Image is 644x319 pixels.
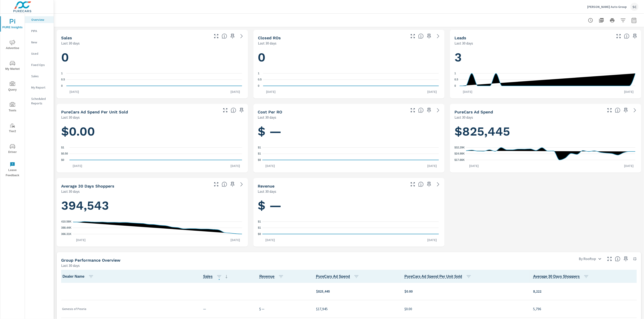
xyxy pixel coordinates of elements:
[2,40,23,51] span: Advertise
[61,110,128,114] h5: PureCars Ad Spend Per Unit Sold
[435,107,442,114] a: See more details in report
[61,50,243,65] h1: 0
[73,238,89,242] p: [DATE]
[25,50,54,57] div: Used
[263,89,279,94] p: [DATE]
[61,115,80,120] p: Last 30 days
[61,78,65,81] text: 0.5
[203,274,229,279] span: Sales
[619,16,628,25] button: Apply Filters
[222,182,227,187] span: A rolling 30 day total of daily Shoppers on the dealership website, averaged over the selected da...
[2,81,23,92] span: Query
[2,19,23,30] span: PURE Insights
[404,306,526,312] p: $0.00
[25,73,54,80] div: Sales
[238,181,245,188] a: See more details in report
[258,50,440,65] h1: 0
[61,226,72,230] text: 388.44K
[631,107,639,114] a: See more details in report
[31,51,50,56] p: Used
[229,181,236,188] span: Save this to your personalized report
[621,164,637,168] p: [DATE]
[61,198,243,213] h1: 394,543
[61,124,243,139] h1: $0.00
[25,61,54,68] div: Fixed Ops
[435,33,442,40] a: See more details in report
[425,33,433,40] span: Save this to your personalized report
[606,255,613,263] button: Make Fullscreen
[460,89,476,94] p: [DATE]
[66,89,82,94] p: [DATE]
[435,181,442,188] a: See more details in report
[61,152,68,155] text: $0.50
[31,63,50,67] p: Fixed Ops
[61,263,80,268] p: Last 30 days
[228,238,243,242] p: [DATE]
[203,306,252,312] p: —
[615,256,620,262] span: Understand group performance broken down by various segments. Use the dropdown in the upper right...
[25,39,54,46] div: New
[630,16,639,25] button: Select Date Range
[533,274,591,279] span: Average 30 Days Shoppers
[258,124,440,139] h1: $ —
[258,110,282,114] h5: Cost per RO
[258,158,261,162] text: $0
[258,115,276,120] p: Last 30 days
[622,255,630,263] span: Save this to your personalized report
[61,220,72,223] text: 410.58K
[424,164,440,168] p: [DATE]
[615,108,620,113] span: Total cost of media for all PureCars channels for the selected dealership group over the selected...
[61,184,114,188] h5: Average 30 Days Shoppers
[258,146,261,149] text: $1
[25,16,54,23] div: Overview
[213,33,220,40] button: Make Fullscreen
[260,274,286,279] span: Revenue
[404,289,526,294] p: $0.00
[316,274,361,279] span: PureCars Ad Spend
[316,274,350,279] span: Total cost of media for all PureCars channels for the selected dealership group over the selected...
[258,78,262,81] text: 0.5
[258,35,281,40] h5: Closed ROs
[454,124,637,139] h1: $825,445
[631,33,639,40] span: Save this to your personalized report
[624,33,630,39] span: Number of Leads generated from PureCars Tools for the selected dealership group over the selected...
[31,17,50,22] p: Overview
[615,33,622,40] button: Make Fullscreen
[258,152,261,155] text: $1
[454,50,637,65] h1: 3
[222,33,227,39] span: Number of vehicles sold by the dealership over the selected date range. [Source: This data is sou...
[2,162,23,178] span: Leave Feedback
[424,89,440,94] p: [DATE]
[258,220,261,223] text: $1
[454,152,465,155] text: $24.98K
[258,189,276,194] p: Last 30 days
[213,181,220,188] button: Make Fullscreen
[62,307,196,311] p: Genesis of Peoria
[258,40,276,46] p: Last 30 days
[228,89,243,94] p: [DATE]
[454,84,456,87] text: 0
[2,144,23,155] span: Driver
[533,289,636,294] p: 8,222
[61,146,64,149] text: $1
[25,84,54,91] div: My Report
[61,35,72,40] h5: Sales
[229,33,236,40] span: Save this to your personalized report
[576,255,604,263] div: By Rooftop
[622,107,630,114] span: Save this to your personalized report
[228,164,243,168] p: [DATE]
[258,198,440,213] h1: $ —
[258,184,275,188] h5: Revenue
[258,226,261,230] text: $1
[31,96,50,106] p: Scheduled Reports
[454,158,465,162] text: $17.66K
[70,164,85,168] p: [DATE]
[61,40,80,46] p: Last 30 days
[409,33,416,40] button: Make Fullscreen
[424,238,440,242] p: [DATE]
[630,3,639,11] div: SC
[454,115,473,120] p: Last 30 days
[231,108,236,113] span: Average cost of advertising per each vehicle sold at the dealer over the selected date range. The...
[258,72,260,75] text: 1
[466,164,482,168] p: [DATE]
